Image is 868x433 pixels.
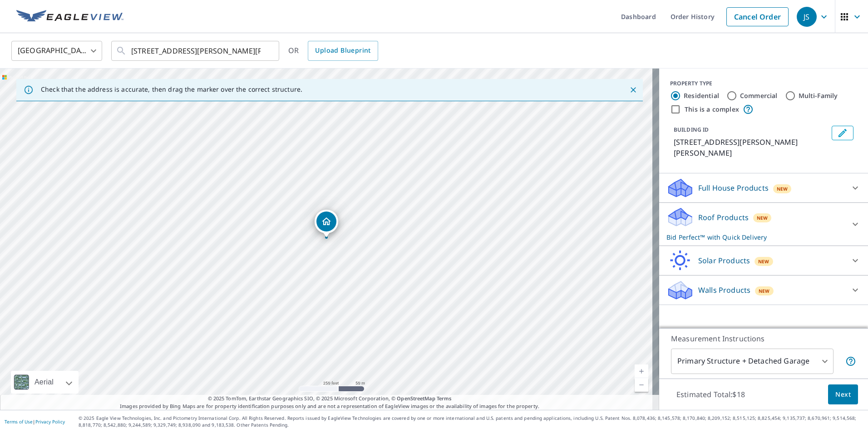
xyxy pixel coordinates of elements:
[666,232,844,242] p: Bid Perfect™ with Quick Delivery
[757,214,768,221] span: New
[32,371,56,394] div: Aerial
[288,41,378,61] div: OR
[832,126,853,140] button: Edit building 1
[799,91,838,100] label: Multi-Family
[666,207,861,242] div: Roof ProductsNewBid Perfect™ with Quick Delivery
[635,378,648,392] a: Current Level 17, Zoom Out
[315,210,338,238] div: Dropped pin, building 1, Residential property, 246 Foster Rd Vestal, NY 13850
[11,371,79,394] div: Aerial
[685,105,739,114] label: This is a complex
[666,177,861,199] div: Full House ProductsNew
[41,85,302,93] p: Check that the address is accurate, then drag the marker over the correct structure.
[208,395,452,403] span: © 2025 TomTom, Earthstar Geographics SIO, © 2025 Microsoft Corporation, ©
[131,38,261,64] input: Search by address or latitude-longitude
[79,415,863,428] p: © 2025 Eagle View Technologies, Inc. and Pictometry International Corp. All Rights Reserved. Repo...
[674,126,709,133] p: BUILDING ID
[698,285,750,295] p: Walls Products
[11,38,102,64] div: [GEOGRAPHIC_DATA]
[635,364,648,378] a: Current Level 17, Zoom In
[670,79,857,88] div: PROPERTY TYPE
[698,255,750,266] p: Solar Products
[671,333,856,344] p: Measurement Instructions
[308,41,378,61] a: Upload Blueprint
[684,91,719,100] label: Residential
[835,389,851,400] span: Next
[758,258,769,265] span: New
[797,7,817,27] div: JS
[35,418,65,425] a: Privacy Policy
[437,395,452,402] a: Terms
[698,182,769,193] p: Full House Products
[16,10,123,24] img: EV Logo
[726,7,789,26] a: Cancel Order
[759,287,770,295] span: New
[666,279,861,301] div: Walls ProductsNew
[666,250,861,271] div: Solar ProductsNew
[828,384,858,405] button: Next
[669,384,752,404] p: Estimated Total: $18
[845,356,856,367] span: Your report will include the primary structure and a detached garage if one exists.
[5,419,65,424] p: |
[627,84,639,96] button: Close
[5,418,33,425] a: Terms of Use
[740,91,778,100] label: Commercial
[315,45,370,56] span: Upload Blueprint
[698,212,749,223] p: Roof Products
[397,395,435,402] a: OpenStreetMap
[777,185,788,192] span: New
[674,137,828,158] p: [STREET_ADDRESS][PERSON_NAME][PERSON_NAME]
[671,349,833,374] div: Primary Structure + Detached Garage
